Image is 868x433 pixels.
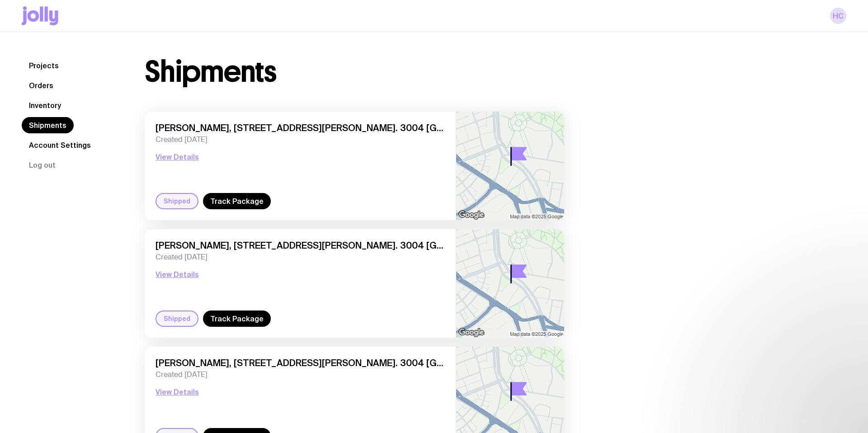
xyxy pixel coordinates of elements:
[156,253,445,262] span: Created [DATE]
[156,311,198,327] div: Shipped
[830,8,846,24] a: HC
[156,135,445,144] span: Created [DATE]
[22,77,61,94] a: Orders
[156,151,199,162] button: View Details
[156,386,199,397] button: View Details
[22,117,74,133] a: Shipments
[156,240,445,251] span: [PERSON_NAME], [STREET_ADDRESS][PERSON_NAME]. 3004 [GEOGRAPHIC_DATA], [GEOGRAPHIC_DATA]
[156,269,199,280] button: View Details
[22,97,68,113] a: Inventory
[456,229,564,338] img: staticmap
[156,370,445,379] span: Created [DATE]
[145,57,276,86] h1: Shipments
[22,57,66,74] a: Projects
[156,358,445,368] span: [PERSON_NAME], [STREET_ADDRESS][PERSON_NAME]. 3004 [GEOGRAPHIC_DATA], [GEOGRAPHIC_DATA]
[156,122,445,133] span: [PERSON_NAME], [STREET_ADDRESS][PERSON_NAME]. 3004 [GEOGRAPHIC_DATA], [GEOGRAPHIC_DATA]
[203,311,271,327] a: Track Package
[837,402,859,424] iframe: Intercom live chat
[22,157,63,173] button: Log out
[203,193,271,209] a: Track Package
[22,137,98,153] a: Account Settings
[156,193,198,209] div: Shipped
[456,112,564,220] img: staticmap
